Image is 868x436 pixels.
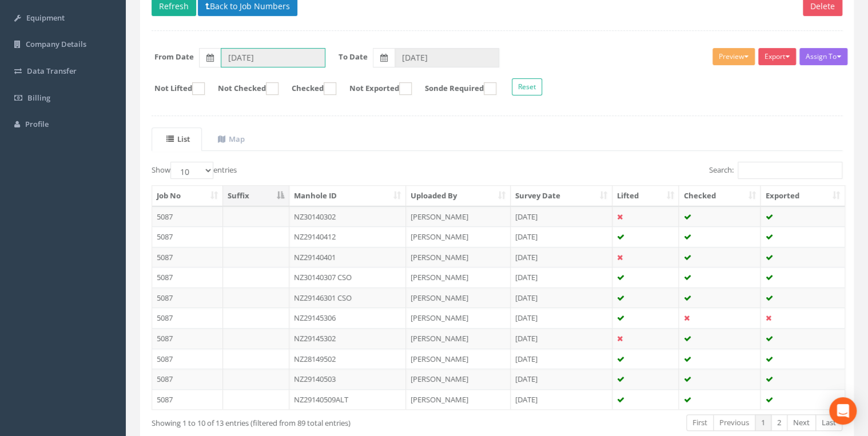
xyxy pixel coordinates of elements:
td: [PERSON_NAME] [406,328,511,349]
uib-tab-heading: Map [218,134,245,144]
th: Job No: activate to sort column ascending [152,186,223,206]
label: Not Checked [206,82,278,95]
td: NZ29140503 [289,369,407,389]
td: [DATE] [511,247,612,267]
button: Assign To [799,48,847,65]
label: Show entries [152,162,237,179]
td: [DATE] [511,226,612,247]
td: NZ30140302 [289,206,407,227]
uib-tab-heading: List [166,134,190,144]
span: Equipment [26,13,65,23]
a: Map [203,127,257,151]
td: NZ30140307 CSO [289,267,407,287]
td: [PERSON_NAME] [406,206,511,227]
td: NZ29140509ALT [289,389,407,410]
td: NZ29140401 [289,247,407,267]
td: [DATE] [511,389,612,410]
a: Last [815,414,842,431]
a: Next [787,414,816,431]
a: List [152,127,202,151]
label: Not Lifted [143,82,205,95]
th: Lifted: activate to sort column ascending [612,186,679,206]
td: [DATE] [511,307,612,328]
td: [DATE] [511,206,612,227]
td: 5087 [152,247,223,267]
button: Preview [712,48,755,65]
td: [PERSON_NAME] [406,287,511,308]
td: [DATE] [511,287,612,308]
a: First [686,414,714,431]
td: 5087 [152,349,223,369]
td: [PERSON_NAME] [406,307,511,328]
td: NZ29146301 CSO [289,287,407,308]
td: [DATE] [511,369,612,389]
td: 5087 [152,226,223,247]
td: 5087 [152,369,223,389]
td: [DATE] [511,349,612,369]
label: Checked [280,82,336,95]
td: [DATE] [511,328,612,349]
td: [PERSON_NAME] [406,247,511,267]
td: [PERSON_NAME] [406,369,511,389]
span: Billing [27,93,50,103]
a: 2 [771,414,787,431]
th: Survey Date: activate to sort column ascending [511,186,612,206]
th: Exported: activate to sort column ascending [761,186,845,206]
input: From Date [221,48,325,67]
label: Sonde Required [413,82,496,95]
button: Export [758,48,796,65]
a: Previous [713,414,755,431]
td: NZ29140412 [289,226,407,247]
td: [PERSON_NAME] [406,389,511,410]
td: NZ29145302 [289,328,407,349]
th: Uploaded By: activate to sort column ascending [406,186,511,206]
label: Not Exported [338,82,412,95]
td: [PERSON_NAME] [406,349,511,369]
a: 1 [755,414,771,431]
label: From Date [154,51,194,62]
td: 5087 [152,307,223,328]
input: Search: [738,162,842,179]
td: 5087 [152,287,223,308]
td: [PERSON_NAME] [406,267,511,287]
td: 5087 [152,206,223,227]
span: Data Transfer [27,66,77,76]
td: NZ29145306 [289,307,407,328]
th: Checked: activate to sort column ascending [679,186,761,206]
th: Manhole ID: activate to sort column ascending [289,186,407,206]
span: Profile [25,119,49,129]
td: NZ28149502 [289,349,407,369]
td: 5087 [152,267,223,287]
select: Showentries [170,162,213,179]
td: [DATE] [511,267,612,287]
span: Company Details [26,39,86,49]
input: To Date [395,48,499,67]
div: Open Intercom Messenger [829,397,857,425]
label: Search: [709,162,842,179]
label: To Date [339,51,368,62]
td: [PERSON_NAME] [406,226,511,247]
td: 5087 [152,328,223,349]
th: Suffix: activate to sort column descending [223,186,289,206]
div: Showing 1 to 10 of 13 entries (filtered from 89 total entries) [152,413,429,429]
button: Reset [512,78,542,95]
td: 5087 [152,389,223,410]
